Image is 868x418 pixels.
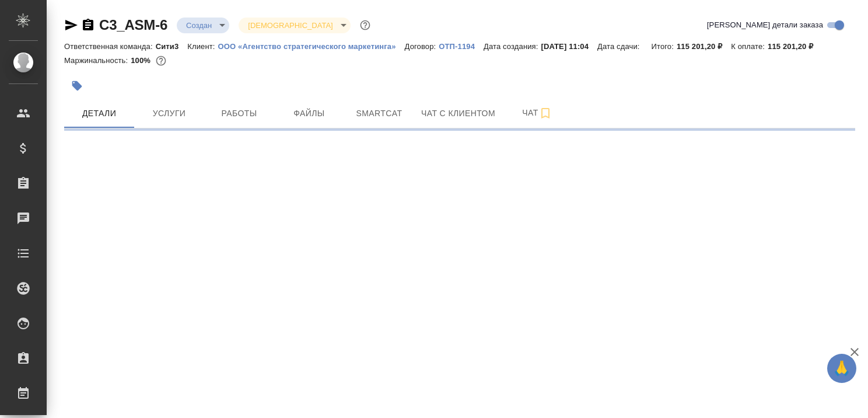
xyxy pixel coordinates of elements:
[421,106,495,121] span: Чат с клиентом
[131,56,153,65] p: 100%
[187,42,218,51] p: Клиент:
[81,18,95,32] button: Скопировать ссылку
[351,106,407,121] span: Smartcat
[211,106,267,121] span: Работы
[99,17,167,33] a: C3_ASM-6
[768,42,822,51] p: 115 201,20 ₽
[405,42,439,51] p: Договор:
[652,42,677,51] p: Итого:
[64,42,156,51] p: Ответственная команда:
[64,18,78,32] button: Скопировать ссылку для ЯМессенджера
[177,18,229,33] div: Создан
[153,53,169,68] button: 0.00 RUB;
[141,106,197,121] span: Услуги
[244,20,336,30] button: [DEMOGRAPHIC_DATA]
[183,20,215,30] button: Создан
[541,42,597,51] p: [DATE] 11:04
[239,18,350,33] div: Создан
[64,73,90,99] button: Добавить тэг
[218,42,405,51] p: ООО «Агентство стратегического маркетинга»
[509,106,565,120] span: Чат
[677,42,731,51] p: 115 201,20 ₽
[827,354,856,383] button: 🙏
[71,106,127,121] span: Детали
[832,356,852,381] span: 🙏
[218,41,405,51] a: ООО «Агентство стратегического маркетинга»
[731,42,768,51] p: К оплате:
[439,42,484,51] p: ОТП-1194
[281,106,337,121] span: Файлы
[439,41,484,51] a: ОТП-1194
[358,18,373,33] button: Доп статусы указывают на важность/срочность заказа
[484,42,541,51] p: Дата создания:
[64,56,131,65] p: Маржинальность:
[597,42,642,51] p: Дата сдачи:
[538,106,552,120] svg: Подписаться
[156,42,188,51] p: Сити3
[707,19,823,31] span: [PERSON_NAME] детали заказа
